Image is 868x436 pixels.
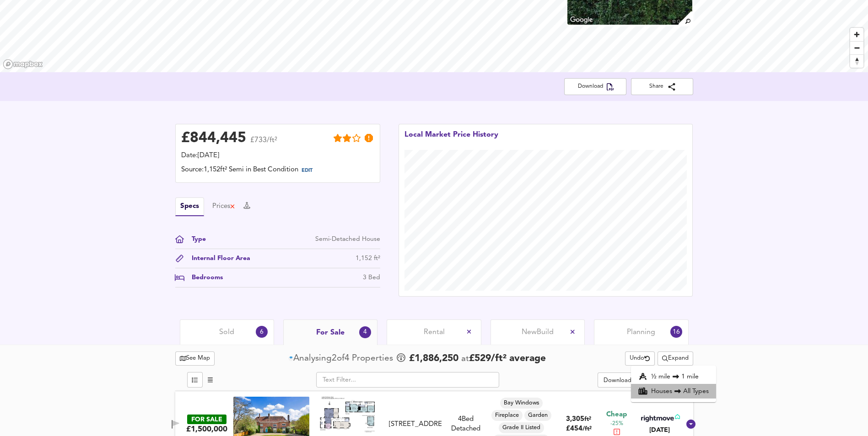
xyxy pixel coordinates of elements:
button: Undo [625,351,655,366]
div: 4 [359,326,371,338]
span: 4 [345,352,350,365]
button: Share [631,78,693,95]
div: Download [604,376,631,386]
div: FOR SALE [187,415,226,424]
span: Rental [424,327,445,337]
div: Date: [DATE] [181,151,374,161]
span: Download [571,82,619,91]
span: Fireplace [491,411,523,420]
div: Analysing [293,352,332,365]
span: Undo [630,353,650,364]
button: Download [598,372,647,388]
div: Local Market Price History [404,130,498,150]
span: See Map [180,353,210,364]
span: £ 1,886,250 [409,352,458,366]
button: Expand [658,351,693,366]
div: Lydens Farm, Lydens Lane, Hever, Edenbridge, TN8 7EP [385,420,445,429]
div: Garden [524,410,551,421]
span: Zoom out [850,42,863,54]
div: of Propert ies [289,352,395,365]
li: ½ mile 1 mile [631,369,716,384]
div: 3 Bed [363,273,380,282]
input: Text Filter... [316,372,499,388]
span: Garden [524,411,551,420]
div: 6 [256,326,268,338]
span: 3,305 [566,416,584,423]
button: Reset bearing to north [850,54,863,68]
span: Sold [219,327,234,337]
span: / ft² [582,426,592,432]
div: [STREET_ADDRESS] [389,420,442,429]
button: Specs [175,197,204,216]
div: Source: 1,152ft² Semi in Best Condition [181,165,374,177]
div: 4 Bed Detached [445,415,486,434]
button: See Map [175,351,215,366]
span: New Build [522,327,554,337]
div: 16 [670,326,682,338]
span: For Sale [316,328,345,338]
span: Grade II Listed [499,424,544,432]
span: Expand [662,353,689,364]
div: split button [658,351,693,366]
button: Prices [212,202,236,212]
a: Mapbox homepage [3,59,43,69]
span: EDIT [302,168,313,173]
span: Share [638,82,686,91]
div: £ 844,445 [181,132,246,145]
img: search [677,10,693,26]
div: Type [184,234,206,244]
div: Bay Windows [500,398,543,409]
div: Semi-Detached House [315,234,380,244]
span: £ 529 / ft² average [469,354,546,363]
span: at [461,355,469,363]
div: Fireplace [491,410,523,421]
div: Grade II Listed [499,422,544,433]
li: Houses All Types [631,384,716,399]
div: Bedrooms [184,273,223,282]
span: Cheap [606,410,627,420]
button: Zoom out [850,41,863,54]
span: £ 454 [566,425,592,432]
span: ft² [584,416,591,422]
span: Bay Windows [500,399,543,407]
div: 1,152 ft² [356,254,380,263]
div: £1,500,000 [186,424,227,434]
div: [DATE] [639,425,680,435]
button: Download [564,78,626,95]
img: Floorplan [320,397,375,432]
button: Zoom in [850,28,863,41]
span: -25% [610,420,623,428]
div: split button [598,372,647,388]
svg: Show Details [685,419,696,430]
span: Planning [627,327,655,337]
span: £733/ft² [250,137,277,150]
div: Internal Floor Area [184,254,250,263]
